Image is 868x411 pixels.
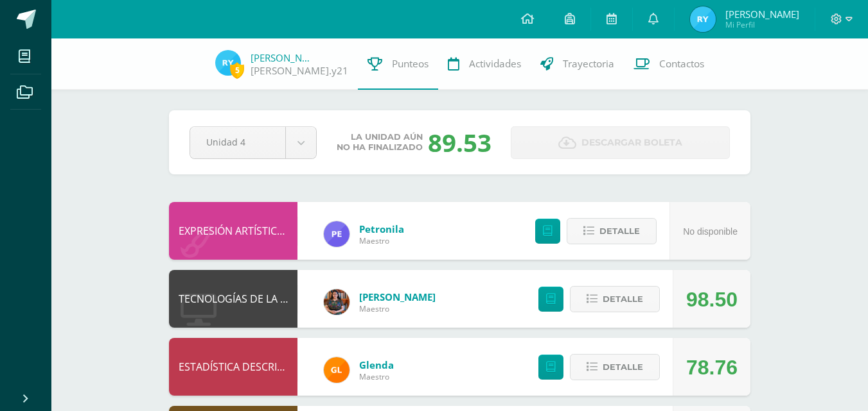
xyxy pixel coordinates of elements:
div: EXPRESIÓN ARTÍSTICA (MOVIMIENTO) [169,202,297,260]
span: Punteos [392,57,429,71]
span: 5 [230,62,244,78]
button: Detalle [570,354,660,380]
span: Mi Perfil [725,19,799,30]
span: No disponible [683,226,738,237]
img: 60a759e8b02ec95d430434cf0c0a55c7.png [324,289,350,315]
a: Contactos [624,38,714,90]
div: 78.76 [686,339,738,396]
div: TECNOLOGÍAS DE LA INFORMACIÓN Y LA COMUNICACIÓN 5 [169,270,297,328]
span: Unidad 4 [206,127,269,157]
a: Glenda [359,358,394,371]
a: Petronila [359,222,404,235]
span: Detalle [603,287,643,311]
img: 205517e5f2476895c4d85f1e4490c9f7.png [215,50,241,76]
span: Trayectoria [563,57,614,71]
span: Contactos [659,57,704,71]
div: ESTADÍSTICA DESCRIPTIVA [169,338,297,396]
button: Detalle [570,286,660,312]
span: Descargar boleta [581,127,682,158]
span: [PERSON_NAME] [725,8,799,21]
a: Punteos [358,38,438,90]
img: 5c99eb5223c44f6a28178f7daff48da6.png [324,221,350,247]
span: Maestro [359,303,436,314]
div: 98.50 [686,271,738,328]
span: Actividades [469,57,521,71]
span: La unidad aún no ha finalizado [337,132,423,153]
button: Detalle [567,218,657,244]
span: Maestro [359,235,404,246]
a: [PERSON_NAME] [359,290,436,303]
span: Detalle [599,219,640,243]
img: 7115e4ef1502d82e30f2a52f7cb22b3f.png [324,357,350,383]
img: 205517e5f2476895c4d85f1e4490c9f7.png [690,6,716,32]
a: Actividades [438,38,531,90]
a: [PERSON_NAME] [251,51,315,64]
span: Maestro [359,371,394,382]
a: [PERSON_NAME].y21 [251,64,348,78]
span: Detalle [603,355,643,379]
a: Trayectoria [531,38,624,90]
div: 89.53 [428,126,492,159]
a: Unidad 4 [190,127,316,158]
